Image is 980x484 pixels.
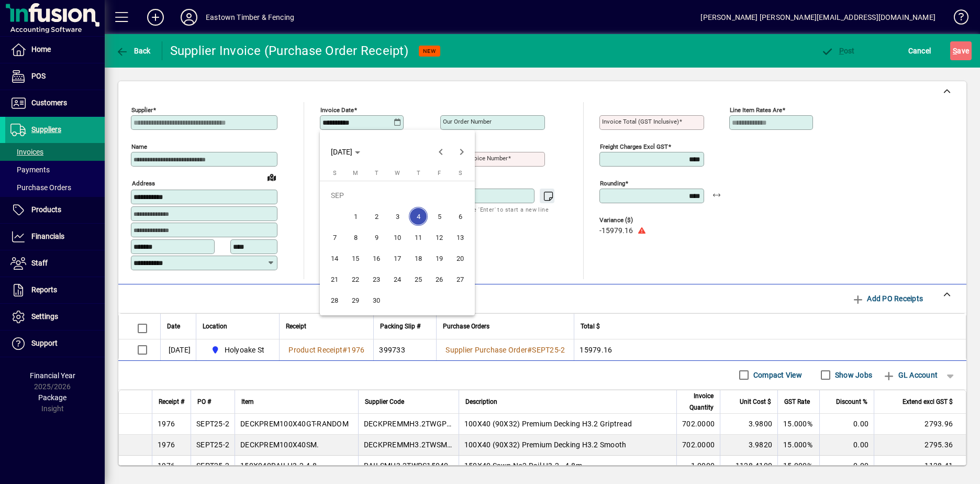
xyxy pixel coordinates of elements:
[366,248,387,269] button: Tue Sep 16 2025
[324,185,471,206] td: SEP
[459,170,462,177] span: S
[450,206,471,227] button: Sat Sep 06 2025
[430,249,449,268] span: 19
[325,291,344,310] span: 28
[451,207,470,226] span: 6
[409,228,428,247] span: 11
[429,206,450,227] button: Fri Sep 05 2025
[387,269,408,290] button: Wed Sep 24 2025
[409,270,428,289] span: 25
[353,170,358,177] span: M
[430,228,449,247] span: 12
[417,170,420,177] span: T
[346,249,365,268] span: 15
[324,269,345,290] button: Sun Sep 21 2025
[346,207,365,226] span: 1
[387,248,408,269] button: Wed Sep 17 2025
[388,228,407,247] span: 10
[388,270,407,289] span: 24
[451,270,470,289] span: 27
[366,206,387,227] button: Tue Sep 02 2025
[451,249,470,268] span: 20
[429,269,450,290] button: Fri Sep 26 2025
[450,248,471,269] button: Sat Sep 20 2025
[345,269,366,290] button: Mon Sep 22 2025
[430,270,449,289] span: 26
[325,249,344,268] span: 14
[430,141,451,162] button: Previous month
[324,227,345,248] button: Sun Sep 07 2025
[451,141,472,162] button: Next month
[450,227,471,248] button: Sat Sep 13 2025
[438,170,441,177] span: F
[367,291,386,310] span: 30
[395,170,400,177] span: W
[387,206,408,227] button: Wed Sep 03 2025
[324,290,345,311] button: Sun Sep 28 2025
[327,142,364,161] button: Choose month and year
[367,270,386,289] span: 23
[388,207,407,226] span: 3
[345,227,366,248] button: Mon Sep 08 2025
[346,270,365,289] span: 22
[408,227,429,248] button: Thu Sep 11 2025
[430,207,449,226] span: 5
[345,248,366,269] button: Mon Sep 15 2025
[375,170,378,177] span: T
[366,227,387,248] button: Tue Sep 09 2025
[366,290,387,311] button: Tue Sep 30 2025
[333,170,337,177] span: S
[366,269,387,290] button: Tue Sep 23 2025
[346,228,365,247] span: 8
[345,206,366,227] button: Mon Sep 01 2025
[408,206,429,227] button: Thu Sep 04 2025
[429,227,450,248] button: Fri Sep 12 2025
[345,290,366,311] button: Mon Sep 29 2025
[450,269,471,290] button: Sat Sep 27 2025
[388,249,407,268] span: 17
[409,249,428,268] span: 18
[324,248,345,269] button: Sun Sep 14 2025
[451,228,470,247] span: 13
[346,291,365,310] span: 29
[367,207,386,226] span: 2
[408,248,429,269] button: Thu Sep 18 2025
[387,227,408,248] button: Wed Sep 10 2025
[367,228,386,247] span: 9
[367,249,386,268] span: 16
[409,207,428,226] span: 4
[325,270,344,289] span: 21
[429,248,450,269] button: Fri Sep 19 2025
[331,148,352,156] span: [DATE]
[408,269,429,290] button: Thu Sep 25 2025
[325,228,344,247] span: 7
